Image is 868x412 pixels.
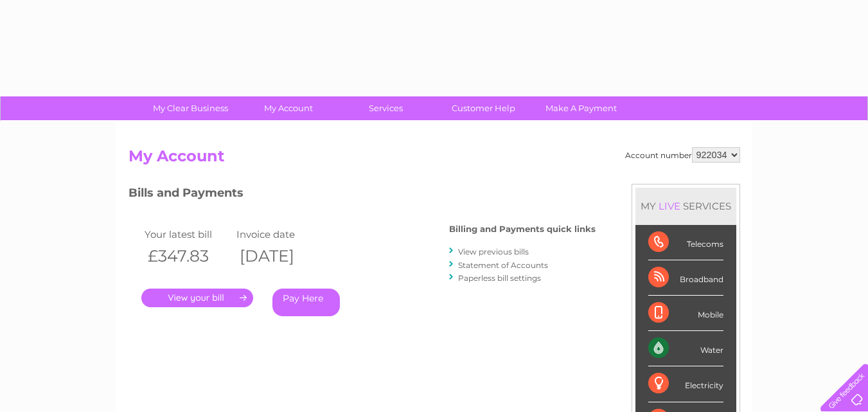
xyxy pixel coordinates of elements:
[141,226,234,243] td: Your latest bill
[449,224,596,234] h4: Billing and Payments quick links
[648,260,723,296] div: Broadband
[458,273,541,283] a: Paperless bill settings
[635,188,736,224] div: MY SERVICES
[458,247,529,256] a: View previous bills
[430,96,536,120] a: Customer Help
[528,96,634,120] a: Make A Payment
[128,184,596,206] h3: Bills and Payments
[137,96,244,120] a: My Clear Business
[625,147,740,163] div: Account number
[141,289,253,307] a: .
[128,147,740,172] h2: My Account
[648,366,723,402] div: Electricity
[141,243,234,269] th: £347.83
[648,225,723,260] div: Telecoms
[333,96,439,120] a: Services
[648,331,723,366] div: Water
[458,260,548,270] a: Statement of Accounts
[233,243,326,269] th: [DATE]
[648,296,723,331] div: Mobile
[235,96,341,120] a: My Account
[233,226,326,243] td: Invoice date
[272,289,340,316] a: Pay Here
[656,200,683,212] div: LIVE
